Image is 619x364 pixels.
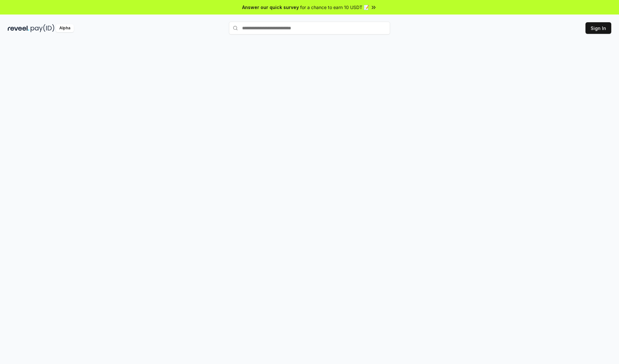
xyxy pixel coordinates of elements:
span: for a chance to earn 10 USDT 📝 [300,4,369,11]
span: Answer our quick survey [242,4,299,11]
img: pay_id [31,24,54,32]
img: reveel_dark [8,24,29,32]
button: Sign In [585,22,611,34]
div: Alpha [56,24,74,32]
